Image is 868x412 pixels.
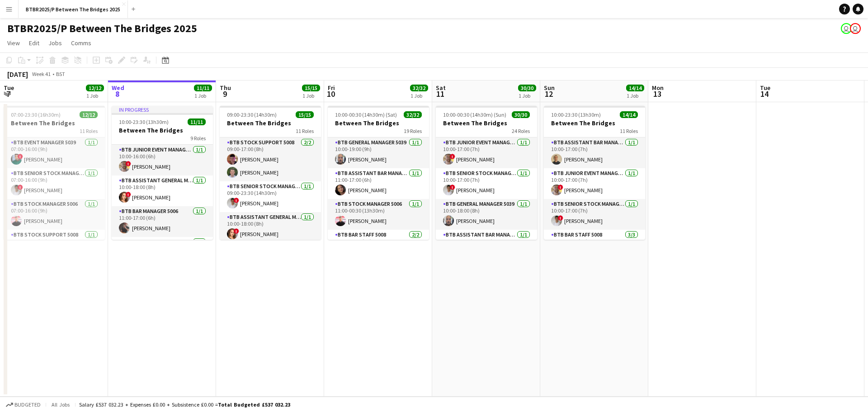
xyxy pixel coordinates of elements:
[188,118,206,125] span: 11/11
[227,111,277,118] span: 09:00-23:30 (14h30m)
[112,145,213,175] app-card-role: BTB Junior Event Manager 50391/110:00-16:00 (6h)![PERSON_NAME]
[80,128,98,134] span: 11 Roles
[112,106,213,113] div: In progress
[328,106,429,240] app-job-card: 10:00-00:30 (14h30m) (Sat)32/32Between The Bridges19 RolesBTB General Manager 50391/110:00-19:00 ...
[220,181,321,212] app-card-role: BTB Senior Stock Manager 50061/109:00-23:30 (14h30m)![PERSON_NAME]
[328,119,429,127] h3: Between The Bridges
[4,106,105,240] app-job-card: 07:00-23:30 (16h30m)12/12Between The Bridges11 RolesBTB Event Manager 50391/107:00-16:00 (9h)![PE...
[436,84,446,92] span: Sat
[190,135,206,142] span: 9 Roles
[112,84,124,92] span: Wed
[436,119,537,127] h3: Between The Bridges
[119,118,169,125] span: 10:00-23:30 (13h30m)
[4,84,14,92] span: Tue
[86,85,104,91] span: 12/12
[544,137,645,168] app-card-role: BTB Assistant Bar Manager 50061/110:00-17:00 (7h)[PERSON_NAME]
[296,128,314,134] span: 11 Roles
[234,228,239,234] span: !
[518,85,536,91] span: 30/30
[4,37,24,49] a: View
[651,89,664,99] span: 13
[558,185,563,190] span: !
[220,119,321,127] h3: Between The Bridges
[436,168,537,199] app-card-role: BTB Senior Stock Manager 50061/110:00-17:00 (7h)![PERSON_NAME]
[326,89,335,99] span: 10
[443,111,506,118] span: 10:00-00:30 (14h30m) (Sun)
[544,168,645,199] app-card-role: BTB Junior Event Manager 50391/110:00-17:00 (7h)![PERSON_NAME]
[450,185,455,190] span: !
[544,119,645,127] h3: Between The Bridges
[218,89,231,99] span: 9
[194,85,212,91] span: 11/11
[620,111,638,118] span: 14/14
[112,206,213,237] app-card-role: BTB Bar Manager 50061/111:00-17:00 (6h)[PERSON_NAME]
[112,175,213,206] app-card-role: BTB Assistant General Manager 50061/110:00-18:00 (8h)![PERSON_NAME]
[220,106,321,240] app-job-card: 09:00-23:30 (14h30m)15/15Between The Bridges11 RolesBTB Stock support 50082/209:00-17:00 (8h)[PER...
[48,39,62,47] span: Jobs
[220,137,321,181] app-card-role: BTB Stock support 50082/209:00-17:00 (8h)[PERSON_NAME][PERSON_NAME]
[519,92,536,99] div: 1 Job
[302,92,320,99] div: 1 Job
[335,111,397,118] span: 10:00-00:30 (14h30m) (Sat)
[404,111,422,118] span: 32/32
[7,70,28,79] div: [DATE]
[544,84,555,92] span: Sun
[14,402,41,408] span: Budgeted
[7,22,197,35] h1: BTBR2025/P Between The Bridges 2025
[450,154,455,159] span: !
[410,92,428,99] div: 1 Job
[220,84,231,92] span: Thu
[542,89,555,99] span: 12
[19,0,128,18] button: BTBR2025/P Between The Bridges 2025
[544,106,645,240] app-job-card: 10:00-23:30 (13h30m)14/14Between The Bridges11 RolesBTB Assistant Bar Manager 50061/110:00-17:00 ...
[627,92,644,99] div: 1 Job
[436,137,537,168] app-card-role: BTB Junior Event Manager 50391/110:00-17:00 (7h)![PERSON_NAME]
[234,198,239,203] span: !
[404,128,422,134] span: 19 Roles
[328,199,429,230] app-card-role: BTB Stock Manager 50061/111:00-00:30 (13h30m)[PERSON_NAME]
[626,85,644,91] span: 14/14
[50,401,71,408] span: All jobs
[620,128,638,134] span: 11 Roles
[760,84,770,92] span: Tue
[652,84,664,92] span: Mon
[112,237,213,268] app-card-role: BTB Assistant Stock Manager 50061/1
[11,111,61,118] span: 07:00-23:30 (16h30m)
[30,71,52,77] span: Week 41
[328,168,429,199] app-card-role: BTB Assistant Bar Manager 50061/111:00-17:00 (6h)[PERSON_NAME]
[328,230,429,274] app-card-role: BTB Bar Staff 50082/211:30-17:30 (6h)
[18,185,23,190] span: !
[126,192,131,197] span: !
[56,71,65,77] div: BST
[302,85,320,91] span: 15/15
[5,400,42,410] button: Budgeted
[328,137,429,168] app-card-role: BTB General Manager 50391/110:00-19:00 (9h)[PERSON_NAME]
[2,89,14,99] span: 7
[436,199,537,230] app-card-role: BTB General Manager 50391/110:00-18:00 (8h)[PERSON_NAME]
[67,37,95,49] a: Comms
[551,111,601,118] span: 10:00-23:30 (13h30m)
[4,168,105,199] app-card-role: BTB Senior Stock Manager 50061/107:00-16:00 (9h)![PERSON_NAME]
[110,89,124,99] span: 8
[112,106,213,240] app-job-card: In progress10:00-23:30 (13h30m)11/11Between The Bridges9 RolesBTB Junior Event Manager 50391/110:...
[759,89,770,99] span: 14
[328,84,335,92] span: Fri
[512,128,530,134] span: 24 Roles
[218,401,290,408] span: Total Budgeted £537 032.23
[86,92,104,99] div: 1 Job
[4,137,105,168] app-card-role: BTB Event Manager 50391/107:00-16:00 (9h)![PERSON_NAME]
[4,230,105,260] app-card-role: BTB Stock support 50081/107:00-16:00 (9h)
[194,92,212,99] div: 1 Job
[112,126,213,134] h3: Between The Bridges
[4,199,105,230] app-card-role: BTB Stock Manager 50061/107:00-16:00 (9h)[PERSON_NAME]
[544,199,645,230] app-card-role: BTB Senior Stock Manager 50061/110:00-17:00 (7h)![PERSON_NAME]
[220,212,321,243] app-card-role: BTB Assistant General Manager 50061/110:00-18:00 (8h)![PERSON_NAME]
[126,161,131,166] span: !
[558,215,563,221] span: !
[296,111,314,118] span: 15/15
[71,39,91,47] span: Comms
[841,23,852,34] app-user-avatar: Amy Cane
